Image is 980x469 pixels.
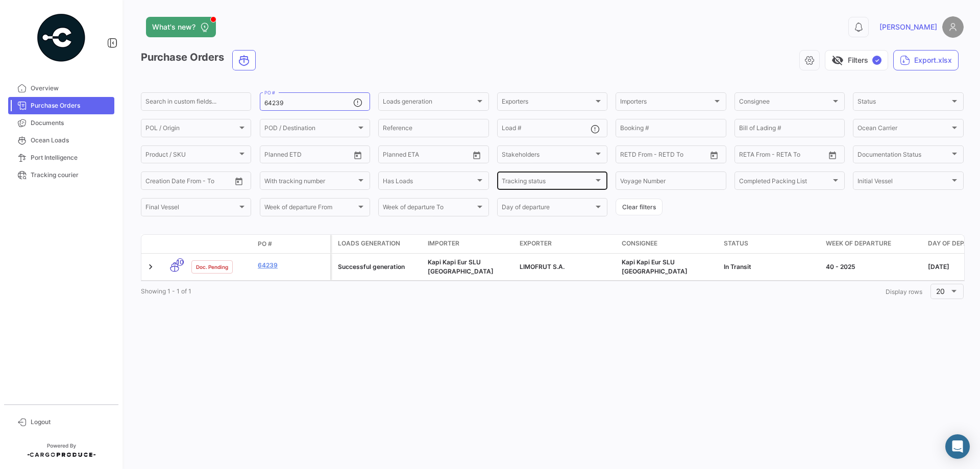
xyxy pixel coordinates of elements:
button: What's new? [146,17,216,37]
span: Loads generation [338,239,400,248]
a: Purchase Orders [8,97,114,114]
img: powered-by.png [36,12,87,63]
span: Documents [31,118,110,128]
a: Documents [8,114,114,132]
button: Open calendar [825,147,840,163]
span: Kapi Kapi Eur SLU Antwerp [428,258,494,275]
span: Tracking courier [31,170,110,180]
datatable-header-cell: Loads generation [332,235,424,253]
button: Clear filters [616,199,663,215]
a: 64239 [258,261,326,270]
span: ✓ [872,56,881,65]
span: Status [857,100,949,107]
input: From [145,179,160,186]
span: PO # [258,239,272,249]
span: LIMOFRUT S.A. [520,263,565,270]
button: Open calendar [231,174,247,189]
input: To [404,153,445,160]
span: Product / SKU [145,153,237,160]
span: What's new? [152,22,195,32]
a: Ocean Loads [8,132,114,149]
span: Stakeholders [502,153,594,160]
a: Overview [8,80,114,97]
div: Abrir Intercom Messenger [945,434,970,459]
span: Documentation Status [857,153,949,160]
input: From [620,153,634,160]
datatable-header-cell: Status [720,235,822,253]
span: Purchase Orders [31,101,110,110]
a: Expand/Collapse Row [145,262,156,272]
input: From [383,153,397,160]
input: To [761,153,801,160]
span: [PERSON_NAME] [879,22,937,32]
div: Successful generation [338,262,420,271]
datatable-header-cell: Consignee [618,235,720,253]
a: Tracking courier [8,166,114,184]
input: To [167,179,208,186]
span: Ocean Loads [31,136,110,145]
span: Port Intelligence [31,153,110,162]
div: 40 - 2025 [826,262,920,271]
span: POL / Origin [145,126,237,133]
button: Open calendar [706,147,722,163]
span: 20 [936,287,945,295]
span: Doc. Pending [196,263,228,271]
button: Open calendar [469,147,484,163]
span: Status [724,239,748,248]
div: In Transit [724,262,818,271]
span: Consignee [739,100,831,107]
span: Week of departure From [264,205,356,212]
button: visibility_offFilters✓ [825,50,888,70]
datatable-header-cell: Doc. Status [187,240,254,248]
span: Initial Vessel [857,179,949,186]
datatable-header-cell: Week of departure [822,235,924,253]
span: visibility_off [831,54,844,66]
button: Open calendar [350,147,365,163]
input: To [642,153,682,160]
span: Importer [428,239,459,248]
span: Tracking status [502,179,594,186]
span: Display rows [886,288,922,295]
span: Showing 1 - 1 of 1 [141,287,191,295]
datatable-header-cell: Exporter [516,235,618,253]
button: Export.xlsx [893,50,959,70]
span: Exporter [520,239,552,248]
span: Final Vessel [145,205,237,212]
span: Completed Packing List [739,179,831,186]
h3: Purchase Orders [141,50,259,70]
span: Consignee [622,239,657,248]
span: Importers [620,100,712,107]
datatable-header-cell: Importer [424,235,516,253]
span: Loads generation [383,100,475,107]
span: Day of departure [502,205,594,212]
span: Overview [31,84,110,93]
span: POD / Destination [264,126,356,133]
span: 10 [177,258,184,266]
datatable-header-cell: PO # [254,235,330,253]
input: From [739,153,753,160]
datatable-header-cell: Transport mode [162,240,187,248]
span: Kapi Kapi Eur SLU Antwerp [622,258,688,275]
span: Ocean Carrier [857,126,949,133]
span: Week of departure To [383,205,475,212]
input: To [286,153,327,160]
span: Has Loads [383,179,475,186]
img: placeholder-user.png [942,16,964,38]
span: Logout [31,417,110,427]
input: From [264,153,279,160]
span: Week of departure [826,239,891,248]
span: Exporters [502,100,594,107]
span: With tracking number [264,179,356,186]
a: Port Intelligence [8,149,114,166]
button: Ocean [233,51,255,70]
